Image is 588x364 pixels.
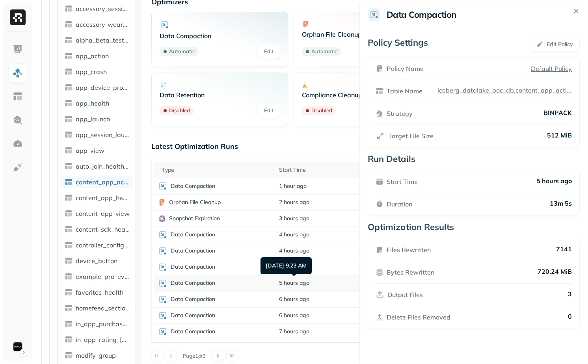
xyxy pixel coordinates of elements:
[76,225,130,233] span: content_sdk_health
[388,131,434,141] p: Target File Size
[162,165,271,175] div: Type
[13,91,23,102] img: Asset Explorer
[13,68,23,78] img: Assets
[76,273,130,280] span: example_pro_event
[76,304,130,312] span: homefeed_section_order
[160,32,280,40] p: Data Compaction
[65,336,73,344] img: table
[387,199,412,209] p: Duration
[568,290,572,299] p: 3
[530,37,580,51] button: Edit Policy
[387,177,418,186] p: Start Time
[171,263,215,271] p: Data Compaction
[169,215,220,222] p: Snapshot Expiration
[387,267,434,277] p: Bytes Rewritten
[279,247,309,254] span: 4 hours ago
[368,37,428,51] p: Policy Settings
[436,86,572,94] p: iceberg_datalake_poc_db.content_app_action
[279,182,307,190] span: 1 hour ago
[536,177,572,186] p: 5 hours ago
[169,199,221,206] p: Orphan File Cleanup
[387,9,456,20] h2: Data Compaction
[76,36,130,44] span: alpha_beta_test_ds
[302,91,422,99] p: Compliance Cleanup
[65,320,73,328] img: table
[65,351,73,359] img: table
[65,52,73,60] img: table
[76,5,130,13] span: accessory_session_report
[65,273,73,280] img: table
[65,162,73,170] img: table
[368,221,580,232] p: Optimization Results
[531,64,572,73] a: Default Policy
[76,131,130,139] span: app_session_launch
[279,231,309,238] span: 4 hours ago
[171,279,215,287] p: Data Compaction
[171,295,215,303] p: Data Compaction
[65,5,73,13] img: table
[76,241,130,249] span: controller_config_report
[171,312,215,319] p: Data Compaction
[311,48,337,56] p: Automatic
[311,107,332,115] p: Disabled
[65,194,73,202] img: table
[547,131,572,141] p: 512 MiB
[76,351,116,359] span: modify_group
[279,328,309,335] span: 7 hours ago
[151,142,238,151] p: Latest Optimization Runs
[434,86,572,94] a: iceberg_datalake_poc_db.content_app_action
[76,68,107,76] span: app_crash
[13,115,23,125] img: Query Explorer
[171,247,215,254] p: Data Compaction
[543,109,572,118] p: BINPACK
[279,165,363,175] div: Start Time
[65,36,73,44] img: table
[76,99,109,107] span: app_health
[65,178,73,186] img: table
[65,304,73,312] img: table
[387,109,413,118] p: Strategy
[65,241,73,249] img: table
[258,45,280,59] a: Edit
[258,104,280,118] a: Edit
[387,245,431,254] p: Files Rewritten
[550,199,572,209] p: 13m 5s
[387,86,422,96] p: Table Name
[65,131,73,139] img: table
[76,84,130,91] span: app_device_proximity
[65,68,73,76] img: table
[556,245,572,254] p: 7141
[76,320,130,328] span: in_app_purchase_health
[65,115,73,123] img: table
[76,288,123,296] span: favorites_health
[568,312,572,322] p: 0
[65,210,73,217] img: table
[169,48,195,56] p: Automatic
[76,52,109,60] span: app_action
[65,20,73,28] img: table
[65,257,73,265] img: table
[65,225,73,233] img: table
[76,20,130,28] span: accessory_wear_detection
[76,194,130,202] span: content_app_health
[169,107,190,115] p: Disabled
[76,210,130,217] span: content_app_view
[279,215,309,222] span: 3 hours ago
[13,139,23,149] img: Optimization
[279,312,309,319] span: 6 hours ago
[12,341,23,352] img: Sonos
[13,44,23,54] img: Dashboard
[171,182,215,190] p: Data Compaction
[76,336,130,344] span: in_app_rating_[DATE]_action
[368,153,580,164] p: Run Details
[76,162,130,170] span: auto_join_health_event
[160,91,280,99] p: Data Retention
[65,147,73,154] img: table
[279,199,309,206] span: 2 hours ago
[387,64,424,73] p: Policy Name
[302,30,422,38] p: Orphan File Cleanup
[387,312,450,322] p: Delete Files Removed
[538,267,572,277] p: 720.24 MiB
[65,99,73,107] img: table
[65,84,73,91] img: table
